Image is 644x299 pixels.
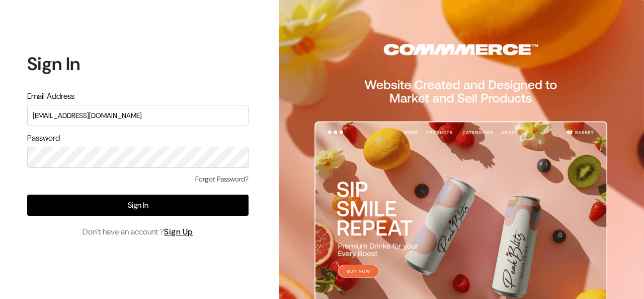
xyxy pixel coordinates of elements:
a: Sign Up [164,226,193,237]
button: Sign In [27,195,249,216]
label: Password [27,132,60,144]
a: Forgot Password? [195,174,249,185]
label: Email Address [27,90,74,102]
span: Don’t have an account ? [83,226,193,238]
h1: Sign In [27,53,249,75]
